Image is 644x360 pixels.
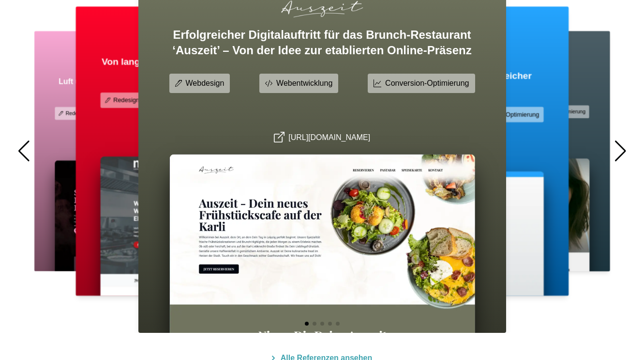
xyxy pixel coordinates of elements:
[66,110,88,117] p: Redesign
[385,78,469,89] p: Conversion-Optimierung
[169,27,475,58] h3: Erfolgreicher Digitalauftritt für das Brunch-Restaurant ‘Auszeit’ – Von der Idee zur etablierten ...
[100,56,344,80] h3: Von langsam zu leistungsstark – Die neue Website von MKS Zwickau überzeugt!
[113,95,174,105] p: Redesign der Website
[55,77,257,97] h3: Luft und Liebe Leipzig – Einzigartiges Ambiente, jetzt mit neuem Design!
[274,133,370,141] a: [URL][DOMAIN_NAME]
[491,110,539,119] p: SEO-Optimierung
[276,78,332,89] p: Webentwicklung
[186,78,225,89] p: Webdesign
